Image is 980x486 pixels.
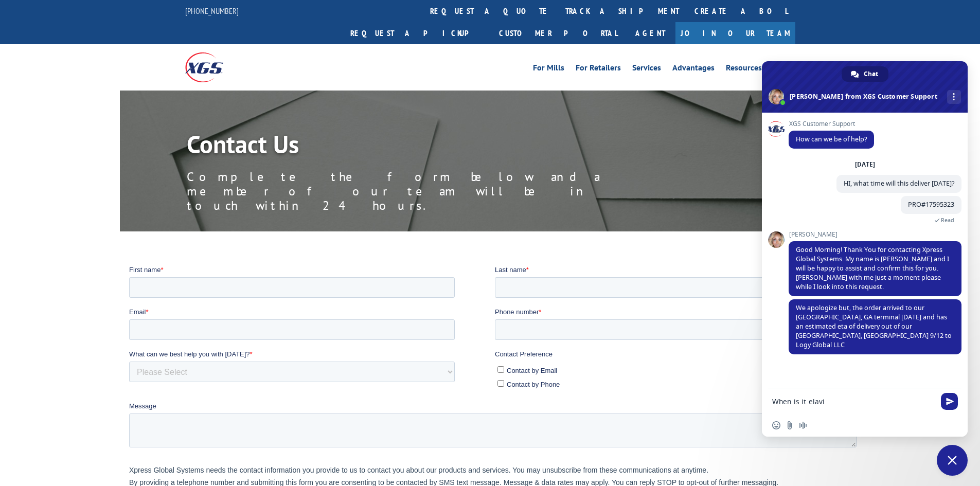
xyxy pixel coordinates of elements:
[908,200,954,209] span: PRO#17595323
[185,6,239,16] a: [PHONE_NUMBER]
[796,135,867,143] span: How can we be of help?
[796,303,952,349] span: We apologize but, the order arrived to our [GEOGRAPHIC_DATA], GA terminal [DATE] and has an estim...
[675,22,795,44] a: Join Our Team
[576,64,621,75] a: For Retailers
[937,445,968,476] div: Close chat
[491,22,625,44] a: Customer Portal
[844,179,954,188] span: HI, what time will this deliver [DATE]?
[772,397,935,406] textarea: Compose your message...
[772,421,780,429] span: Insert an emoji
[672,64,715,75] a: Advantages
[632,64,661,75] a: Services
[941,217,954,224] span: Read
[786,421,794,429] span: Send a file
[842,66,888,82] div: Chat
[625,22,675,44] a: Agent
[941,393,958,410] span: Send
[187,170,650,213] p: Complete the form below and a member of our team will be in touch within 24 hours.
[799,421,807,429] span: Audio message
[855,161,875,168] div: [DATE]
[796,245,949,291] span: Good Morning! Thank You for contacting Xpress Global Systems. My name is [PERSON_NAME] and I will...
[947,90,961,104] div: More channels
[789,231,961,238] span: [PERSON_NAME]
[187,132,650,161] h1: Contact Us
[726,64,762,75] a: Resources
[864,66,878,82] span: Chat
[343,22,491,44] a: Request a pickup
[789,120,874,128] span: XGS Customer Support
[533,64,564,75] a: For Mills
